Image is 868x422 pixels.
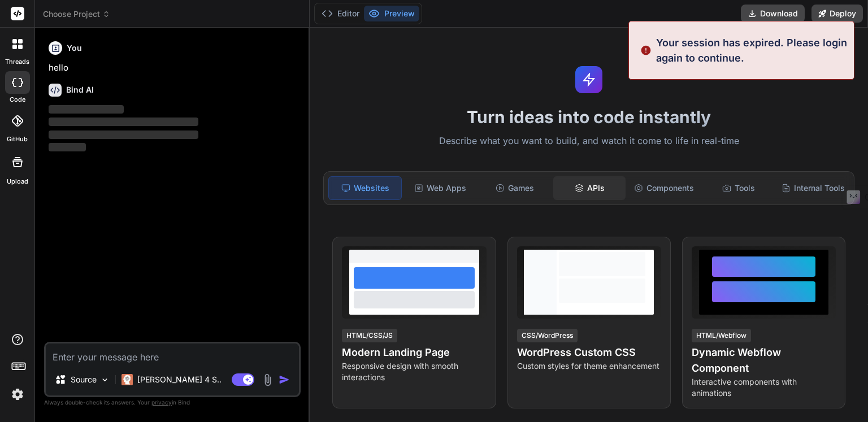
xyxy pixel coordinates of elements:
h6: You [67,42,82,54]
p: Always double-check its answers. Your in Bind [44,397,301,408]
span: ‌ [49,130,198,139]
h4: WordPress Custom CSS [517,345,661,360]
label: threads [5,57,29,67]
p: Describe what you want to build, and watch it come to life in real-time [316,134,861,149]
div: Tools [702,176,775,200]
div: Games [479,176,551,200]
p: [PERSON_NAME] 4 S.. [137,374,222,385]
img: alert [640,35,652,66]
div: HTML/Webflow [692,329,751,342]
p: Interactive components with animations [692,376,836,399]
button: Download [741,5,805,23]
span: ‌ [49,118,198,126]
p: hello [49,62,298,75]
img: settings [8,385,27,404]
span: ‌ [49,143,86,151]
span: privacy [151,399,172,406]
p: Your session has expired. Please login again to continue. [656,35,847,66]
p: Source [71,374,97,385]
button: Editor [317,6,364,21]
img: icon [279,374,290,385]
h4: Modern Landing Page [342,345,486,360]
img: Claude 4 Sonnet [121,374,133,385]
label: code [10,95,25,105]
div: APIs [553,176,626,200]
h6: Bind AI [66,84,94,95]
h4: Dynamic Webflow Component [692,345,836,376]
img: Pick Models [100,375,110,385]
div: Components [628,176,700,200]
span: Choose Project [43,8,110,20]
button: Deploy [811,5,863,23]
p: Responsive design with smooth interactions [342,360,486,383]
div: HTML/CSS/JS [342,329,397,342]
button: Preview [364,6,419,21]
div: Web Apps [404,176,476,200]
h1: Turn ideas into code instantly [316,107,861,127]
label: Upload [7,177,28,186]
span: ‌ [49,105,124,114]
div: Internal Tools [777,176,849,200]
label: GitHub [7,134,28,144]
p: Custom styles for theme enhancement [517,360,661,372]
img: attachment [261,373,274,386]
div: Websites [328,176,402,200]
div: CSS/WordPress [517,329,578,342]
